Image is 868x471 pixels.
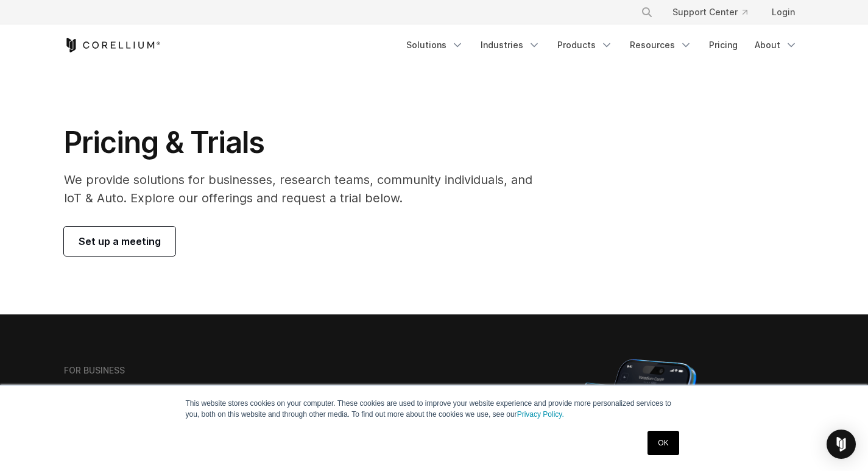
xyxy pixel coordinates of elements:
[550,34,620,56] a: Products
[64,171,549,207] p: We provide solutions for businesses, research teams, community individuals, and IoT & Auto. Explo...
[64,365,125,376] h6: FOR BUSINESS
[399,34,471,56] a: Solutions
[623,34,699,56] a: Resources
[636,1,658,23] button: Search
[79,234,161,249] span: Set up a meeting
[186,398,683,420] p: This website stores cookies on your computer. These cookies are used to improve your website expe...
[647,431,679,455] a: OK
[473,34,548,56] a: Industries
[64,38,161,52] a: Corellium Home
[626,1,805,23] div: Navigation Menu
[747,34,805,56] a: About
[64,124,549,161] h1: Pricing & Trials
[517,410,564,419] a: Privacy Policy.
[663,1,757,23] a: Support Center
[399,34,805,56] div: Navigation Menu
[64,227,175,256] a: Set up a meeting
[827,430,856,459] div: Open Intercom Messenger
[702,34,745,56] a: Pricing
[762,1,805,23] a: Login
